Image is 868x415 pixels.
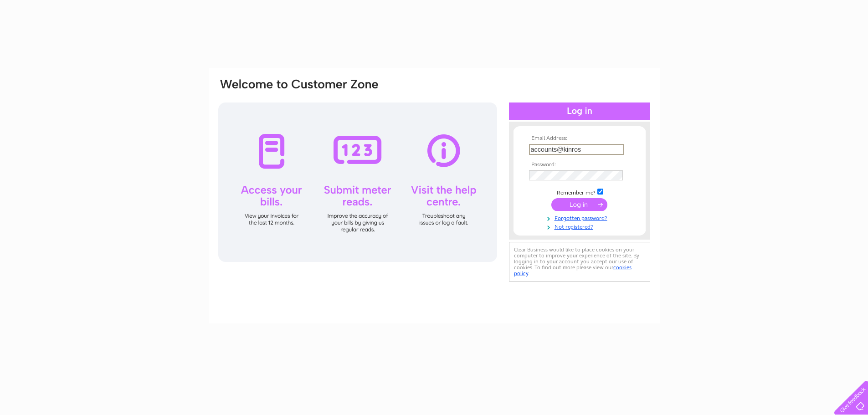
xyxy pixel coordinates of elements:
th: Email Address: [527,135,632,142]
a: cookies policy [514,264,632,277]
a: Forgotten password? [529,213,632,222]
a: Not registered? [529,222,632,231]
td: Remember me? [527,187,632,196]
input: Submit [551,198,607,211]
div: Clear Business would like to place cookies on your computer to improve your experience of the sit... [509,242,650,282]
th: Password: [527,162,632,168]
